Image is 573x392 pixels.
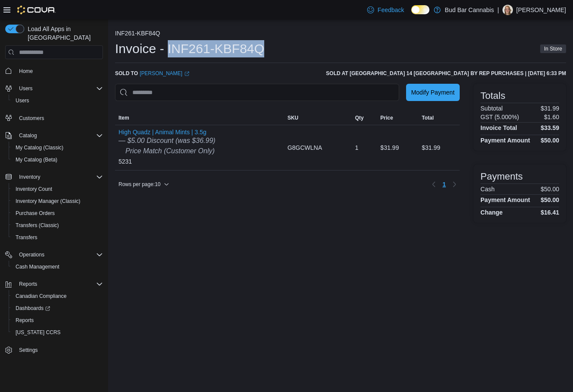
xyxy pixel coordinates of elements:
h4: Invoice Total [480,124,517,131]
a: Settings [16,345,41,355]
p: $1.60 [544,114,559,120]
span: Total [422,114,434,121]
button: My Catalog (Classic) [9,142,106,154]
span: Operations [16,250,103,260]
p: $50.00 [541,186,559,193]
span: Washington CCRS [12,327,103,338]
button: Transfers (Classic) [9,219,106,231]
span: Purchase Orders [12,208,103,218]
button: Operations [16,250,48,260]
span: Users [19,85,32,92]
span: Users [12,95,103,106]
button: Canadian Compliance [9,290,106,302]
a: Inventory Count [12,184,56,194]
button: Previous page [429,179,439,190]
nav: Complex example [5,61,103,379]
span: Cash Management [16,263,59,270]
button: Inventory [2,171,106,183]
button: Customers [2,112,106,124]
div: 1 [352,139,377,156]
a: My Catalog (Classic) [12,142,67,153]
span: Dashboards [16,305,50,312]
span: My Catalog (Beta) [12,155,103,165]
button: INF261-KBF84Q [115,30,160,37]
button: Page 1 of 1 [439,177,449,191]
h3: Payments [480,171,523,182]
p: [PERSON_NAME] [516,5,566,15]
button: My Catalog (Beta) [9,154,106,166]
button: Transfers [9,231,106,243]
button: Reports [9,314,106,326]
a: Purchase Orders [12,208,58,218]
button: Rows per page:10 [115,179,173,190]
span: Transfers [16,234,37,241]
a: Reports [12,315,37,326]
span: My Catalog (Beta) [16,156,58,163]
div: 5231 [118,129,215,167]
span: Settings [16,345,103,355]
button: SKU [284,111,352,125]
span: Users [16,83,103,94]
h4: $50.00 [541,137,559,144]
span: Canadian Compliance [12,291,103,301]
button: Item [115,111,284,125]
span: G8GCWLNA [288,142,322,153]
span: [US_STATE] CCRS [16,329,61,336]
p: | [497,5,499,15]
a: Feedback [364,1,407,19]
span: Transfers [12,232,103,243]
a: Transfers (Classic) [12,220,62,231]
button: Catalog [16,130,40,141]
span: Reports [16,279,103,289]
span: Operations [19,251,45,258]
span: My Catalog (Classic) [16,144,64,151]
a: Dashboards [12,303,54,313]
button: Reports [16,279,41,289]
h1: Invoice - INF261-KBF84Q [115,40,264,57]
h6: GST (5.000%) [480,114,519,120]
span: Load All Apps in [GEOGRAPHIC_DATA] [24,25,103,42]
p: Bud Bar Cannabis [445,5,494,15]
div: Matt S [503,5,513,15]
a: Customers [16,113,48,123]
a: Home [16,66,36,76]
button: Settings [2,344,106,356]
span: Transfers (Classic) [16,222,59,229]
span: Dashboards [12,303,103,313]
ul: Pagination for table: MemoryTable from EuiInMemoryTable [439,177,449,191]
h4: Payment Amount [480,137,530,144]
span: Feedback [378,6,404,14]
button: Next page [449,179,460,190]
div: $31.99 [377,139,419,156]
h6: Cash [480,186,495,193]
span: Canadian Compliance [16,293,67,300]
button: Operations [2,249,106,261]
h6: Subtotal [480,105,503,112]
span: Inventory Manager (Classic) [12,196,103,206]
button: Inventory Manager (Classic) [9,195,106,207]
svg: External link [184,71,189,76]
h3: Totals [480,91,505,101]
span: Purchase Orders [16,210,55,217]
span: Inventory Count [12,184,103,194]
h4: $50.00 [541,196,559,203]
div: — $5.00 Discount (was $36.99) [118,136,215,146]
h4: Payment Amount [480,196,530,203]
a: Cash Management [12,262,63,272]
button: Qty [352,111,377,125]
span: Customers [16,113,103,123]
span: Catalog [19,132,37,139]
h6: Sold at [GEOGRAPHIC_DATA] 14 [GEOGRAPHIC_DATA] by Rep Purchases | [DATE] 6:33 PM [326,70,566,77]
span: Transfers (Classic) [12,220,103,231]
a: Dashboards [9,302,106,314]
span: Price [381,114,393,121]
span: Inventory [19,174,40,180]
span: Modify Payment [411,88,455,97]
a: Canadian Compliance [12,291,70,301]
p: $31.99 [541,105,559,112]
h4: Change [480,209,503,216]
a: [PERSON_NAME]External link [140,70,189,77]
span: Home [19,68,33,75]
span: 1 [442,180,446,189]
